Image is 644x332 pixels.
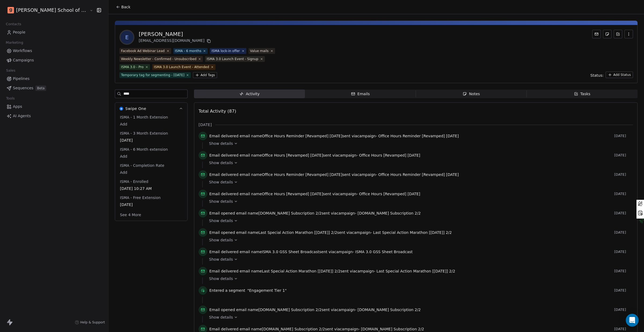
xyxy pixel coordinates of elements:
[209,141,629,146] a: Show details
[199,109,236,114] span: Total Activity (87)
[209,141,233,146] span: Show details
[262,134,342,138] span: Office Hours Reminder [Revamped] [DATE]
[209,230,452,235] span: email name sent via campaign -
[262,172,342,177] span: Office Hours Reminder [Revamped] [DATE]
[8,7,14,13] img: Goela%20School%20Logos%20(4).png
[209,211,421,216] span: email name sent via campaign -
[376,269,455,273] span: Last Special Action Marathon [[DATE]] 2/2
[4,102,104,111] a: Apps
[209,249,413,254] span: email name sent via campaign -
[13,113,31,119] span: AI Agents
[209,153,420,158] span: email name sent via campaign -
[211,49,240,53] div: ISMA lock-in offer
[113,2,134,12] button: Back
[115,115,187,221] div: Swipe OneSwipe One
[4,74,104,83] a: Pipelines
[13,104,22,109] span: Apps
[120,138,182,143] span: [DATE]
[378,172,459,177] span: Office Hours Reminder [Revamped] [DATE]
[4,67,18,75] span: Sales
[13,85,33,91] span: Sequences
[119,195,162,200] span: ISMA - Free Extension
[614,134,633,138] span: [DATE]
[209,257,629,262] a: Show details
[355,250,413,254] span: ISMA 3.0 GSS Sheet Broadcast
[373,230,452,235] span: Last Special Action Marathon [[DATE]] 2/2
[209,199,629,204] a: Show details
[258,211,321,215] span: [DOMAIN_NAME] Subscription 2/2
[209,250,238,254] span: Email delivered
[35,86,46,91] span: Beta
[175,49,202,53] div: ISMA - 6 months
[120,186,182,191] span: [DATE] 10:27 AM
[209,133,459,139] span: email name sent via campaign -
[209,288,245,293] span: Entered a segment
[119,115,169,120] span: ISMA - 1 Month Extension
[357,211,420,215] span: [DOMAIN_NAME] Subscription 2/2
[209,160,629,165] a: Show details
[120,170,182,175] span: Add
[209,326,424,332] span: email name sent via campaign -
[120,31,133,44] span: E
[614,230,633,235] span: [DATE]
[193,72,217,78] button: Add Tags
[262,250,319,254] span: ISMA 3.0 GSS Sheet Broadcast
[359,153,420,157] span: Office Hours [Revamped] [DATE]
[209,160,233,165] span: Show details
[614,327,633,331] span: [DATE]
[120,121,182,127] span: Add
[209,308,235,312] span: Email opened
[120,154,182,159] span: Add
[119,163,165,168] span: ISMA - Completion Rate
[209,237,629,243] a: Show details
[258,308,321,312] span: [DOMAIN_NAME] Subscription 2/2
[209,192,238,196] span: Email delivered
[154,65,209,69] div: ISMA 3.0 Launch Event - Attended
[359,192,420,196] span: Office Hours [Revamped] [DATE]
[209,276,629,281] a: Show details
[209,315,233,320] span: Show details
[115,103,187,115] button: Swipe OneSwipe One
[80,320,105,324] span: Help & Support
[351,91,370,97] div: Emails
[258,230,337,235] span: Last Special Action Marathon [[DATE]] 2/2
[606,72,633,78] button: Add Status
[209,218,233,223] span: Show details
[6,6,86,15] button: [PERSON_NAME] School of Finance LLP
[614,250,633,254] span: [DATE]
[209,237,233,243] span: Show details
[209,276,233,281] span: Show details
[209,153,238,157] span: Email delivered
[121,65,144,69] div: ISMA 3.0 - Pro
[13,76,30,82] span: Pipelines
[4,84,104,93] a: SequencesBeta
[119,131,169,136] span: ISMA - 3 Month Extension
[614,269,633,273] span: [DATE]
[121,57,196,61] div: Weekly Newsletter - Confirmed - Unsubscribed
[4,46,104,55] a: Workflows
[626,314,639,327] div: Open Intercom Messenger
[209,257,233,262] span: Show details
[209,134,238,138] span: Email delivered
[119,107,123,110] img: Swipe One
[199,122,212,127] span: [DATE]
[3,20,24,28] span: Contacts
[207,57,258,61] div: ISMA 3.0 Launch Event - Signup
[209,172,238,177] span: Email delivered
[463,91,480,97] div: Notes
[209,218,629,223] a: Show details
[378,134,459,138] span: Office Hours Reminder [Revamped] [DATE]
[250,49,269,53] div: Value mails
[13,48,32,54] span: Workflows
[209,191,420,197] span: email name sent via campaign -
[209,307,421,312] span: email name sent via campaign -
[614,172,633,177] span: [DATE]
[4,112,104,120] a: AI Agents
[209,179,233,185] span: Show details
[361,327,424,331] span: [DOMAIN_NAME] Subscription 2/2
[574,91,591,97] div: Tasks
[614,192,633,196] span: [DATE]
[614,211,633,215] span: [DATE]
[209,172,459,177] span: email name sent via campaign -
[209,199,233,204] span: Show details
